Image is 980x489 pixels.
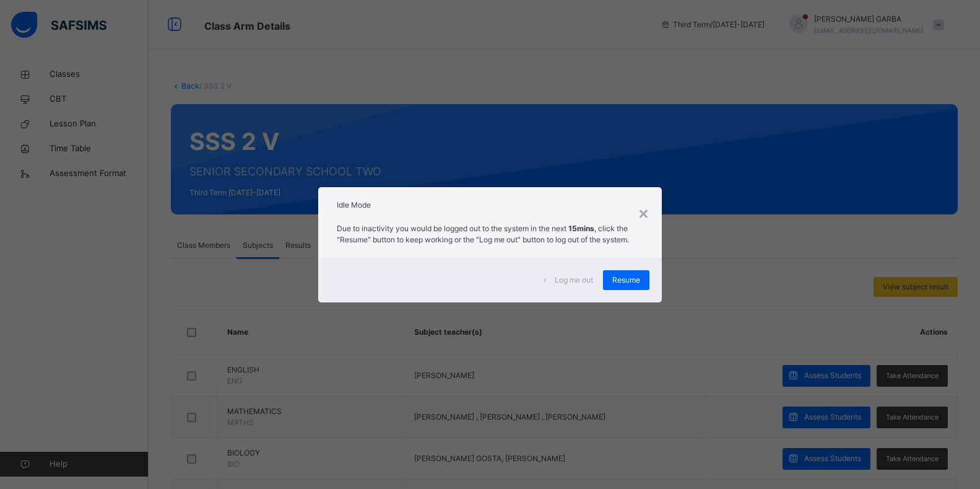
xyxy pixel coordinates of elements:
[555,275,593,286] span: Log me out
[568,224,594,233] strong: 15mins
[638,200,649,226] div: ×
[337,200,643,211] h2: Idle Mode
[612,275,640,286] span: Resume
[337,223,643,245] p: Due to inactivity you would be logged out to the system in the next , click the "Resume" button t...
